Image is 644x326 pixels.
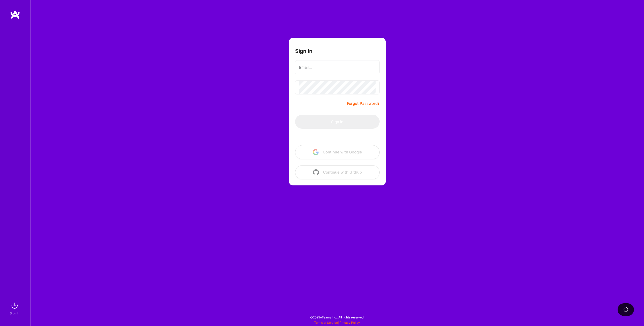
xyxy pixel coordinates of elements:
[295,115,380,129] button: Sign In
[30,311,644,323] div: © 2025 ATeams Inc., All rights reserved.
[347,101,380,107] a: Forgot Password?
[295,165,380,179] button: Continue with Github
[314,321,360,324] span: |
[10,10,20,19] img: logo
[313,169,319,175] img: icon
[314,321,338,324] a: Terms of Service
[295,48,312,54] h3: Sign In
[295,145,380,159] button: Continue with Google
[11,301,20,316] a: sign inSign In
[340,321,360,324] a: Privacy Policy
[10,301,20,311] img: sign in
[299,61,376,74] input: Email...
[10,311,19,316] div: Sign In
[313,149,319,155] img: icon
[623,307,628,312] img: loading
